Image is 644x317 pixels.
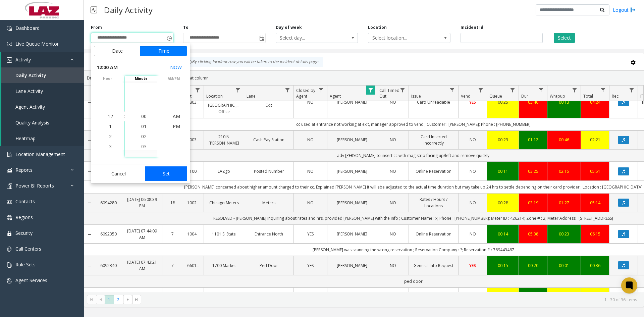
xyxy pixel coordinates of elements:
a: Collapse Details [84,263,95,269]
a: Issue Filter Menu [448,86,457,95]
a: Card Unreadable [413,99,454,105]
a: [PERSON_NAME] [331,137,373,143]
img: 'icon' [7,262,12,268]
span: Go to the last page [132,295,141,304]
span: Select location... [368,33,434,43]
span: Reports [15,167,33,173]
label: To [183,24,189,31]
div: 01:12 [523,137,543,143]
a: 03:19 [523,200,543,206]
a: 100444 [187,231,200,237]
span: Security [15,230,33,236]
a: 02:15 [551,168,577,174]
span: Power BI Reports [15,182,54,189]
span: Closed by Agent [296,88,315,99]
img: 'icon' [7,152,12,157]
a: 010052 [187,168,200,174]
a: NO [298,200,323,206]
span: 12 [108,113,113,119]
a: NO [381,200,405,206]
span: 02 [141,133,147,140]
a: 00:36 [585,262,605,269]
a: Logout [613,6,636,13]
a: 00:14 [491,231,515,237]
span: NO [307,99,314,105]
span: hour [91,76,124,81]
a: 100324 [187,137,200,143]
span: NO [470,231,476,237]
a: 00:13 [551,99,577,105]
a: [PERSON_NAME] Left Exit [248,96,289,108]
a: YES [463,99,483,105]
a: 580368 [187,99,200,105]
a: YES [298,262,323,269]
span: Activity [15,56,31,63]
span: Dur [521,93,528,99]
a: Online Reservation [413,168,454,174]
a: Lot Filter Menu [193,86,202,95]
span: NO [307,200,314,206]
a: 04:24 [585,99,605,105]
span: 01 [141,123,147,129]
kendo-pager-info: 1 - 30 of 36 items [145,297,637,303]
a: Rec. Filter Menu [627,86,636,95]
img: 'icon' [7,278,12,283]
a: LAZgo [208,168,240,174]
span: NO [470,200,476,206]
a: 02:21 [585,137,605,143]
a: NO [381,99,405,105]
a: 6092350 [99,231,118,237]
a: 210 N [PERSON_NAME] [208,134,240,146]
div: : [124,113,125,120]
a: 1101 S. State [208,231,240,237]
div: 05:38 [523,231,543,237]
a: Collapse Details [84,200,95,206]
button: Select [554,33,575,43]
span: NO [470,137,476,143]
a: Card Inserted Incorrectly [413,134,454,146]
a: YES [298,231,323,237]
a: 6092340 [99,262,118,269]
a: [PERSON_NAME] [331,231,373,237]
a: Collapse Details [84,232,95,237]
a: Dur Filter Menu [537,86,546,95]
div: 05:51 [585,168,605,174]
span: Call Centers [15,246,41,252]
span: Agent [330,93,341,99]
img: 'icon' [7,215,12,220]
img: 'icon' [7,57,12,63]
span: NO [307,137,314,143]
a: NO [381,168,405,174]
img: logout [630,6,636,13]
span: Go to the next page [125,297,130,302]
a: 6094280 [99,200,118,206]
span: YES [307,231,314,237]
a: [DATE] 07:44:09 AM [126,228,158,241]
h3: Daily Activity [101,2,156,18]
a: General Info Request [413,262,454,269]
a: Heatmap [1,130,84,146]
a: 00:25 [491,99,515,105]
a: 00:11 [491,168,515,174]
a: 01:27 [551,200,577,206]
button: Select now [167,61,184,73]
a: [PERSON_NAME] [331,99,373,105]
a: NO [298,99,323,105]
span: minute [125,76,157,81]
a: NO [463,200,483,206]
a: 18 [166,200,179,206]
span: 1 [109,123,112,129]
span: YES [469,99,476,105]
div: 03:25 [523,168,543,174]
a: Activity [1,52,84,67]
span: 2 [109,133,112,140]
div: 00:46 [551,137,577,143]
a: Posted Number [248,168,289,174]
a: 7 [166,231,179,237]
img: 'icon' [7,26,12,31]
span: 03 [141,143,147,150]
div: 00:28 [491,200,515,206]
a: Closed by Agent Filter Menu [317,86,326,95]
